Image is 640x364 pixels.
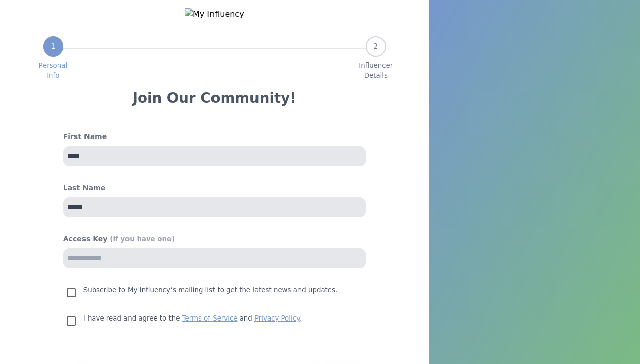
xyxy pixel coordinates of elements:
[83,313,302,324] p: I have read and agree to the and .
[63,234,366,244] h4: Access Key
[63,183,366,193] h4: Last Name
[366,36,386,57] div: 2
[43,36,63,57] div: 1
[182,314,238,322] a: Terms of Service
[38,61,67,81] span: Personal Info
[254,314,300,322] a: Privacy Policy
[359,61,393,81] span: Influencer Details
[83,285,337,296] p: Subscribe to My Influency’s mailing list to get the latest news and updates.
[110,235,175,243] span: (if you have one)
[43,89,386,107] h3: Join Our Community!
[185,8,244,20] img: My Influency
[63,131,366,142] h4: First Name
